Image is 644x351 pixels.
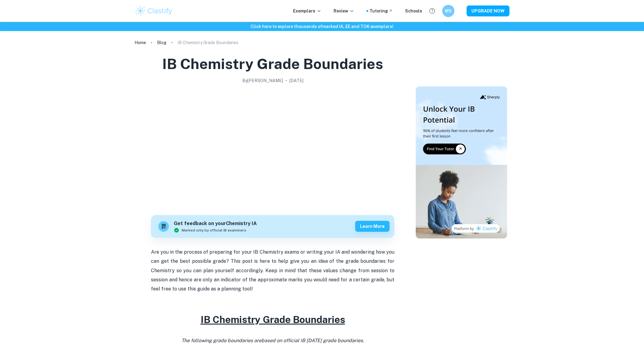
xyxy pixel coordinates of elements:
span: Marked only by official IB examiners [182,228,246,233]
p: IB Chemistry Grade Boundaries [177,39,238,46]
h1: IB Chemistry Grade Boundaries [162,54,383,74]
h2: [DATE] [289,77,303,84]
button: UPGRADE NOW [467,5,509,16]
u: IB Chemistry Grade Boundaries [201,314,345,325]
p: Exemplars [293,8,321,14]
button: Help and Feedback [427,6,437,16]
button: Learn more [355,221,390,232]
h6: Click here to explore thousands of marked IA, EE and TOK exemplars ! [1,23,643,30]
img: Clastify logo [135,5,173,17]
a: Blog [157,38,166,47]
img: Thumbnail [416,86,507,238]
span: based on official IB [DATE] grade boundaries. [261,338,364,343]
p: Are you in the process of preparing for your IB Chemistry exams or writing your IA and wondering ... [151,248,394,294]
a: Schools [405,8,422,14]
a: Get feedback on yourChemistry IAMarked only by official IB examinersLearn more [151,215,394,238]
a: Home [135,38,146,47]
i: The following grade boundaries are [181,338,364,343]
h6: Get feedback on your Chemistry IA [174,220,257,228]
h2: By [PERSON_NAME] [242,77,283,84]
a: Tutoring [369,8,393,14]
p: • [285,77,287,84]
p: Review [334,8,354,14]
button: MS [442,5,454,17]
img: IB Chemistry Grade Boundaries cover image [151,86,394,208]
h6: MS [445,8,452,14]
